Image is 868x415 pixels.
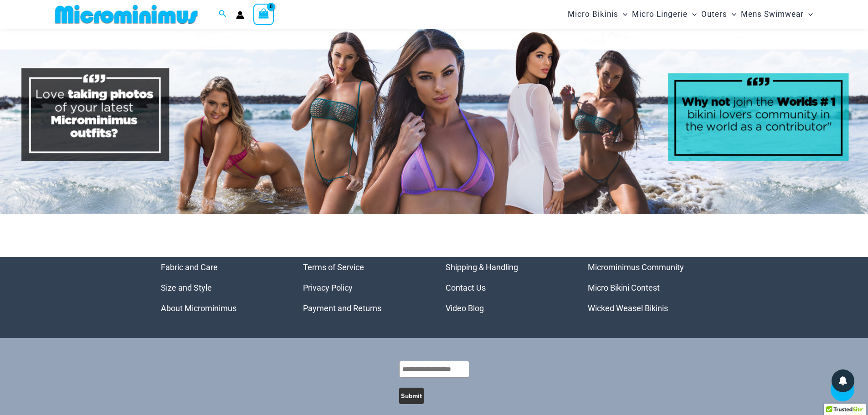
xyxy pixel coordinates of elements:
[446,262,518,272] a: Shipping & Handling
[236,11,244,19] a: Account icon link
[630,3,699,26] a: Micro LingerieMenu ToggleMenu Toggle
[161,262,218,272] a: Fabric and Care
[303,262,364,272] a: Terms of Service
[446,257,565,318] nav: Menu
[161,257,281,318] nav: Menu
[699,3,739,26] a: OutersMenu ToggleMenu Toggle
[565,3,630,26] a: Micro BikinisMenu ToggleMenu Toggle
[51,4,201,25] img: MM SHOP LOGO FLAT
[588,283,660,292] a: Micro Bikini Contest
[688,3,697,26] span: Menu Toggle
[564,1,817,27] nav: Site Navigation
[588,257,708,318] nav: Menu
[219,9,227,20] a: Search icon link
[399,388,424,404] button: Submit
[588,257,708,318] aside: Footer Widget 4
[253,4,274,25] a: View Shopping Cart, empty
[161,303,236,313] a: About Microminimus
[588,262,684,272] a: Microminimus Community
[446,283,486,292] a: Contact Us
[741,3,804,26] span: Mens Swimwear
[303,257,423,318] nav: Menu
[446,257,565,318] aside: Footer Widget 3
[618,3,627,26] span: Menu Toggle
[303,303,381,313] a: Payment and Returns
[303,283,353,292] a: Privacy Policy
[588,303,668,313] a: Wicked Weasel Bikinis
[632,3,688,26] span: Micro Lingerie
[701,3,727,26] span: Outers
[568,3,618,26] span: Micro Bikinis
[804,3,813,26] span: Menu Toggle
[161,257,281,318] aside: Footer Widget 1
[727,3,736,26] span: Menu Toggle
[739,3,815,26] a: Mens SwimwearMenu ToggleMenu Toggle
[303,257,423,318] aside: Footer Widget 2
[446,303,484,313] a: Video Blog
[161,283,212,292] a: Size and Style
